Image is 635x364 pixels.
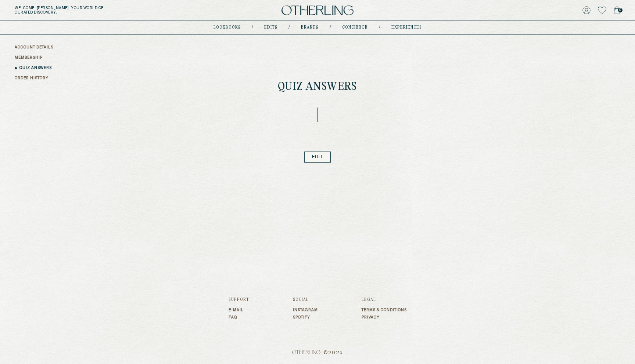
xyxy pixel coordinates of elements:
[614,5,620,15] a: 0
[15,76,49,81] a: ORDER HISTORY
[214,26,241,29] a: lookbooks
[293,298,318,302] h3: Social
[391,26,422,29] a: experiences
[229,308,249,312] a: E-mail
[618,8,623,12] span: 0
[281,6,354,15] img: logo
[219,81,416,93] h1: Quiz Answers
[229,350,407,356] span: © 2025
[229,298,249,302] h3: Support
[330,25,331,30] div: /
[293,315,318,320] a: Spotify
[301,26,319,29] a: Brands
[15,55,43,61] a: MEMBERSHIP
[264,26,277,29] a: Edits
[304,152,331,163] a: Edit
[19,65,52,71] a: QUIZ ANSWERS
[15,45,53,50] a: ACCOUNT DETAILS
[362,315,407,320] a: Privacy
[362,308,407,312] a: Terms & Conditions
[252,25,253,30] div: /
[288,25,290,30] div: /
[15,6,196,15] h5: Welcome, [PERSON_NAME] . Your world of curated discovery.
[362,298,407,302] h3: Legal
[229,315,249,320] a: FAQ
[342,26,368,29] a: concierge
[379,25,380,30] div: /
[293,308,318,312] a: Instagram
